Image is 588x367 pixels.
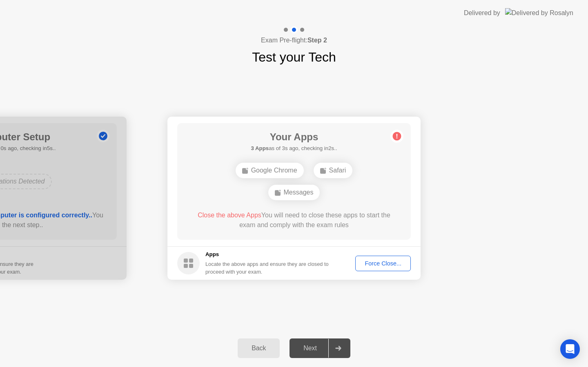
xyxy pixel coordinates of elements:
[205,260,329,276] div: Locate the above apps and ensure they are closed to proceed with your exam.
[251,130,337,144] h1: Your Apps
[268,185,320,200] div: Messages
[314,163,353,178] div: Safari
[307,37,327,44] b: Step 2
[198,212,261,219] span: Close the above Apps
[505,8,573,18] img: Delivered by Rosalyn
[355,256,411,271] button: Force Close...
[189,210,399,230] div: You will need to close these apps to start the exam and comply with the exam rules
[205,250,329,259] h5: Apps
[292,345,328,352] div: Next
[358,260,408,267] div: Force Close...
[236,163,304,178] div: Google Chrome
[261,35,327,45] h4: Exam Pre-flight:
[290,338,350,358] button: Next
[251,144,337,153] h5: as of 3s ago, checking in2s..
[252,47,336,67] h1: Test your Tech
[240,345,277,352] div: Back
[238,338,280,358] button: Back
[560,339,580,359] div: Open Intercom Messenger
[251,145,269,151] b: 3 Apps
[464,8,500,18] div: Delivered by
